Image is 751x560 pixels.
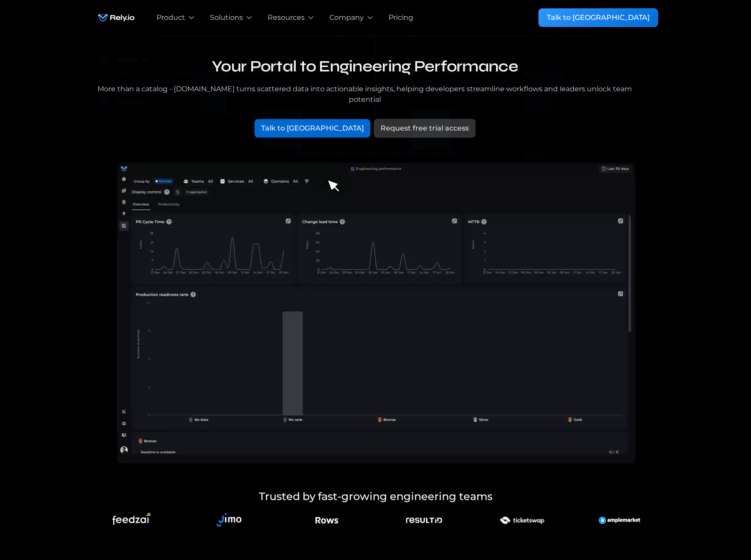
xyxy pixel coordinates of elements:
[116,67,273,86] div: Meet the amazing people behind [DOMAIN_NAME] ‍
[404,55,443,66] div: Contact us
[182,489,570,504] h5: Trusted by fast-growing engineering teams
[116,109,269,118] div: Join us and build the future of software reliability.
[293,148,458,159] div: Looking for a new career?
[93,9,139,26] img: Rely.io logo
[314,508,339,533] img: An illustration of an explorer using binoculars
[212,508,246,533] img: An illustration of an explorer using binoculars
[268,12,305,23] div: Resources
[599,508,640,533] img: An illustration of an explorer using binoculars
[14,138,737,169] a: Looking for a new career?View open positions
[157,12,185,23] div: Product
[210,12,243,23] div: Solutions
[329,12,364,23] div: Company
[488,508,555,533] img: An illustration of an explorer using binoculars
[93,91,370,123] a: CareersJoin us and build the future of software reliability.
[112,513,150,528] img: An illustration of an explorer using binoculars
[538,8,658,27] a: Talk to [GEOGRAPHIC_DATA]
[93,50,370,91] a: About usMeet the amazing people behind [DOMAIN_NAME]‍
[381,50,658,82] a: Contact usOur team is always happy to answer your questions.
[405,508,443,533] img: An illustration of an explorer using binoculars
[404,67,565,77] div: Our team is always happy to answer your questions.
[93,9,139,26] a: home
[387,149,458,157] span: View open positions
[693,502,739,548] iframe: Chatbot
[547,12,650,23] div: Talk to [GEOGRAPHIC_DATA]
[116,55,149,66] div: About us
[389,12,413,23] a: Pricing
[116,97,144,107] div: Careers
